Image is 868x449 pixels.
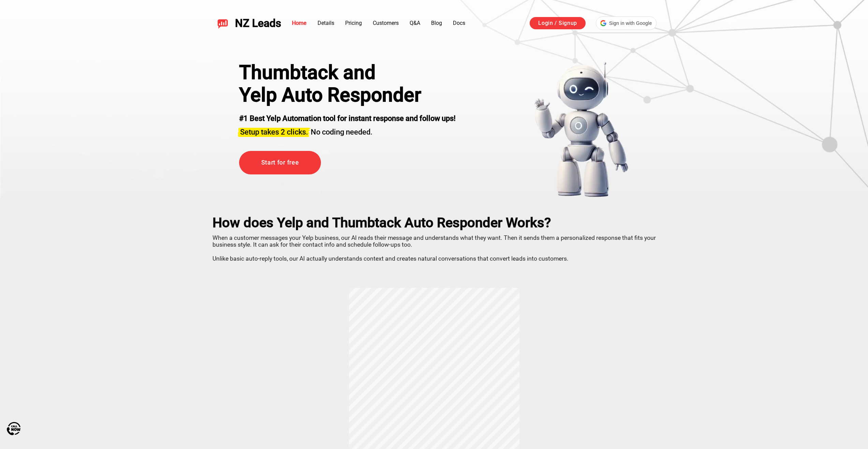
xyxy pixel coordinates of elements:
h3: No coding needed. [239,124,456,137]
a: Q&A [410,20,420,26]
a: Start for free [239,151,321,174]
span: Sign in with Google [609,20,652,27]
strong: #1 Best Yelp Automation tool for instant response and follow ups! [239,114,456,123]
a: Home [292,20,307,26]
img: yelp bot [534,61,629,198]
img: Call Now [7,422,20,435]
h2: How does Yelp and Thumbtack Auto Responder Works? [212,215,656,231]
div: Sign in with Google [596,16,656,30]
h1: Yelp Auto Responder [239,84,456,106]
div: Thumbtack and [239,61,456,84]
span: NZ Leads [235,17,281,30]
a: Blog [431,20,442,26]
a: Customers [373,20,399,26]
img: NZ Leads logo [217,18,228,29]
span: Setup takes 2 clicks. [240,128,308,136]
a: Pricing [345,20,362,26]
p: When a customer messages your Yelp business, our AI reads their message and understands what they... [212,232,656,262]
a: Docs [453,20,465,26]
a: Details [318,20,334,26]
a: Login / Signup [530,17,586,29]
